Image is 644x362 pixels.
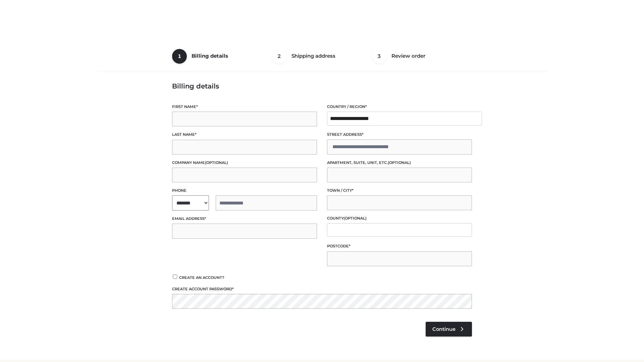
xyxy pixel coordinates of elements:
span: 3 [372,49,387,64]
label: Street address [327,131,472,138]
label: Company name [172,160,317,166]
span: Shipping address [291,53,335,59]
span: 2 [272,49,287,64]
h3: Billing details [172,82,472,90]
input: Create an account? [172,275,178,279]
label: County [327,215,472,222]
span: Billing details [192,53,228,59]
span: (optional) [388,160,411,165]
span: 1 [172,49,187,64]
label: Apartment, suite, unit, etc. [327,160,472,166]
label: Create account password [172,286,472,292]
label: Town / City [327,187,472,194]
label: Postcode [327,243,472,249]
label: Phone [172,187,317,194]
label: Country / Region [327,104,472,110]
span: (optional) [205,160,228,165]
label: Last name [172,131,317,138]
span: Continue [432,326,455,332]
span: Review order [391,53,425,59]
a: Continue [426,322,472,337]
span: (optional) [343,216,367,221]
label: Email address [172,216,317,222]
label: First name [172,104,317,110]
span: Create an account? [179,275,224,280]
